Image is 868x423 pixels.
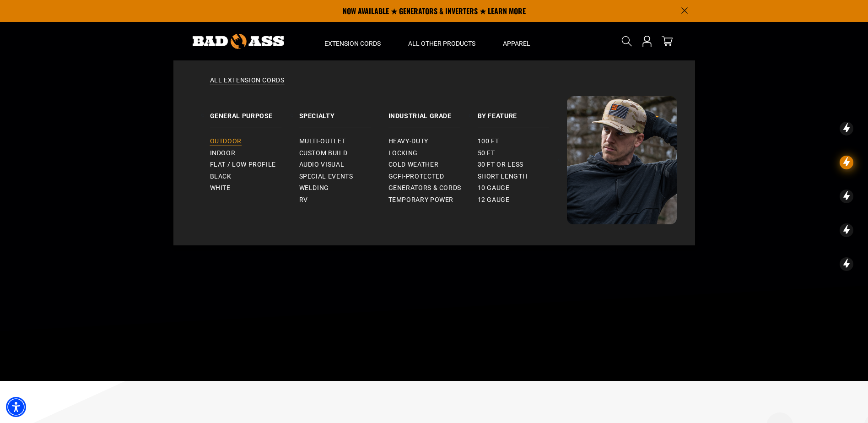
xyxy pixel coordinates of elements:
a: 12 gauge [478,194,567,206]
a: By Feature [478,96,567,128]
summary: All Other Products [394,22,489,60]
span: Heavy-Duty [388,137,428,146]
a: Audio Visual [299,159,388,171]
a: 10 gauge [478,182,567,194]
a: Locking [388,147,478,159]
a: 50 ft [478,147,567,159]
span: Apparel [503,39,530,48]
img: Bad Ass Extension Cords [193,34,284,49]
span: Custom Build [299,149,348,157]
span: 100 ft [478,137,499,146]
summary: Search [620,34,634,49]
a: Heavy-Duty [388,136,478,147]
span: Outdoor [210,137,242,146]
a: Cold Weather [388,159,478,171]
span: Short Length [478,173,528,181]
span: Locking [388,149,418,157]
div: Accessibility Menu [6,397,26,417]
span: 10 gauge [478,184,510,192]
a: Welding [299,182,388,194]
span: Welding [299,184,329,192]
a: Temporary Power [388,194,478,206]
a: Specialty [299,96,388,128]
span: RV [299,196,308,204]
span: Indoor [210,149,236,157]
a: RV [299,194,388,206]
span: Flat / Low Profile [210,161,276,169]
a: Indoor [210,147,299,159]
a: Short Length [478,171,567,183]
a: All Extension Cords [192,76,677,96]
span: Generators & Cords [388,184,462,192]
span: GCFI-Protected [388,173,444,181]
span: Multi-Outlet [299,137,346,146]
a: GCFI-Protected [388,171,478,183]
span: Audio Visual [299,161,345,169]
a: 100 ft [478,136,567,147]
summary: Extension Cords [311,22,394,60]
a: cart [660,36,674,47]
a: Black [210,171,299,183]
a: Outdoor [210,136,299,147]
span: Special Events [299,173,353,181]
span: All Other Products [408,39,475,48]
a: General Purpose [210,96,299,128]
a: Special Events [299,171,388,183]
a: Flat / Low Profile [210,159,299,171]
a: Industrial Grade [388,96,478,128]
span: Black [210,173,232,181]
a: Open this option [640,22,654,60]
a: 30 ft or less [478,159,567,171]
a: Custom Build [299,147,388,159]
img: Bad Ass Extension Cords [567,96,677,224]
span: Temporary Power [388,196,454,204]
span: 50 ft [478,149,495,157]
span: White [210,184,231,192]
a: Multi-Outlet [299,136,388,147]
span: Cold Weather [388,161,439,169]
span: Extension Cords [324,39,381,48]
summary: Apparel [489,22,544,60]
span: 12 gauge [478,196,510,204]
a: Generators & Cords [388,182,478,194]
a: White [210,182,299,194]
span: 30 ft or less [478,161,523,169]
